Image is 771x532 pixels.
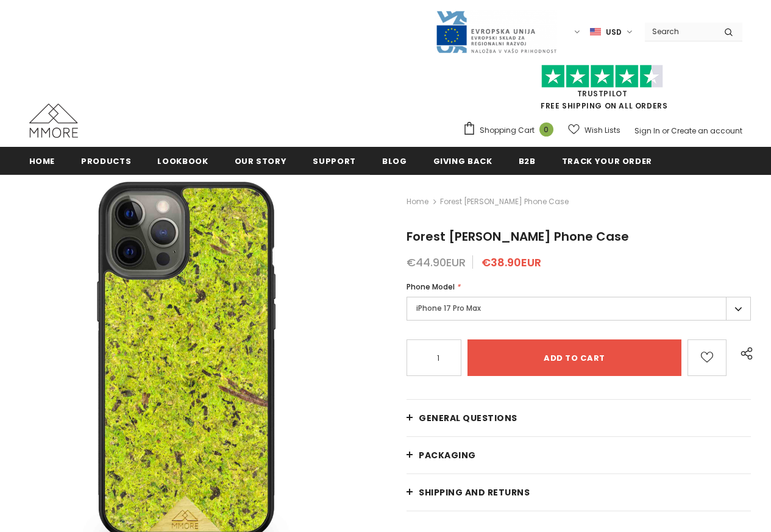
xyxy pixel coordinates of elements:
a: Trustpilot [577,88,628,99]
span: €38.90EUR [481,255,541,270]
span: 0 [539,122,553,137]
a: Products [81,147,131,174]
span: Wish Lists [584,124,620,137]
label: iPhone 17 Pro Max [407,297,751,321]
img: MMORE Cases [29,104,78,138]
span: support [313,155,356,167]
a: B2B [519,147,536,174]
input: Add to cart [467,339,681,376]
span: Blog [382,155,407,167]
span: €44.90EUR [407,255,466,270]
span: Lookbook [157,155,208,167]
a: Home [407,194,428,209]
a: Shopping Cart 0 [463,121,560,140]
a: Our Story [235,147,287,174]
a: Track your order [562,147,652,174]
span: PACKAGING [419,449,476,461]
span: Shipping and returns [419,486,530,498]
span: B2B [519,155,536,167]
span: or [662,126,669,136]
span: Forest [PERSON_NAME] Phone Case [407,228,629,245]
a: Giving back [433,147,492,174]
img: USD [590,27,601,37]
img: Trust Pilot Stars [541,65,663,88]
img: Javni Razpis [435,10,557,54]
a: Create an account [671,126,742,136]
a: Home [29,147,55,174]
a: Javni Razpis [435,26,557,37]
span: Home [29,155,55,167]
span: Track your order [562,155,652,167]
span: USD [606,26,622,38]
span: Shopping Cart [480,124,535,137]
span: Our Story [235,155,287,167]
span: Forest [PERSON_NAME] Phone Case [440,194,569,209]
span: General Questions [419,412,517,424]
a: Shipping and returns [407,474,751,511]
a: PACKAGING [407,437,751,473]
span: Phone Model [407,282,455,292]
a: General Questions [407,400,751,436]
input: Search Site [645,23,715,40]
a: Wish Lists [568,119,620,141]
a: support [313,147,356,174]
a: Lookbook [157,147,208,174]
span: FREE SHIPPING ON ALL ORDERS [463,70,742,111]
a: Blog [382,147,407,174]
span: Products [81,155,131,167]
a: Sign In [634,126,660,136]
span: Giving back [433,155,492,167]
